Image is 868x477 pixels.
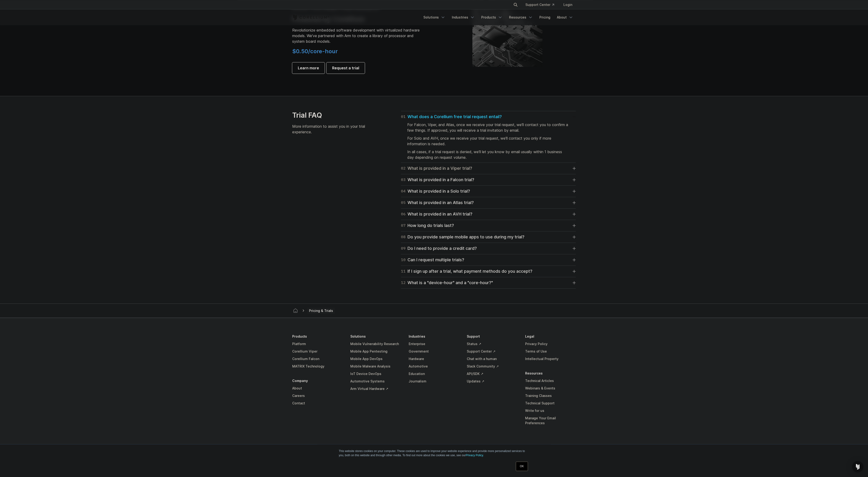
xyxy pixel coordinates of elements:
div: If I sign up after a trial, what payment methods do you accept? [401,268,532,275]
a: API/SDK ↗ [467,370,518,378]
span: 11 [401,268,406,275]
a: Intellectual Property [525,355,576,363]
a: Pricing [537,13,553,21]
a: Webinars & Events [525,385,576,392]
a: Write for us [525,407,576,414]
a: 03What is provided in a Falcon trial? [401,177,576,183]
span: Request a trial [332,65,359,71]
a: 12What is a "device-hour" and a "core-hour?" [401,279,576,286]
div: What is a "device-hour" and a "core-hour?" [401,279,493,286]
a: Corellium home [291,307,300,314]
a: Learn more [292,62,325,74]
span: 02 [401,165,406,172]
a: OK [516,462,528,471]
a: Automotive Systems [350,378,401,385]
a: MATRIX Technology [292,363,343,370]
span: 10 [401,257,406,263]
span: For Falcon, Viper, and Atlas, once we receive your trial request, we'll contact you to confirm a ... [407,122,568,133]
div: Navigation Menu [508,0,576,9]
a: About [554,13,576,21]
p: More information to assist you in your trial experience. [292,124,374,135]
div: What is provided in an Atlas trial? [401,199,474,206]
a: 01What does a Corellium free trial request entail? [401,113,576,120]
a: Manage Your Email Preferences [525,414,576,427]
span: In all cases, if a trial request is denied, we'll let you know by email usually within 1 business... [407,149,562,160]
a: Chat with a human [467,355,518,363]
span: 03 [401,177,406,183]
a: Mobile Vulnerability Research [350,340,401,348]
span: 09 [401,245,406,252]
a: 10Can I request multiple trials? [401,257,576,263]
a: Technical Support [525,399,576,407]
span: For Solo and AVH, once we receive your trial request, we'll contact you only if more information ... [407,136,551,146]
span: 06 [401,211,406,217]
span: Pricing & Trials [307,307,335,314]
a: Updates ↗ [467,378,518,385]
a: Privacy Policy [525,340,576,348]
a: Mobile App DevOps [350,355,401,363]
a: Mobile App Pentesting [350,348,401,355]
a: 08Do you provide sample mobile apps to use during my trial? [401,234,576,240]
a: 05What is provided in an Atlas trial? [401,199,576,206]
div: Do you provide sample mobile apps to use during my trial? [401,234,524,240]
button: Search [511,0,520,9]
a: About [292,385,343,392]
a: Resources [506,13,536,21]
h3: Trial FAQ [292,111,374,120]
a: Arm Virtual Hardware ↗ [350,385,401,392]
div: Navigation Menu [421,13,576,21]
div: Navigation Menu [292,333,576,434]
a: Education [409,370,460,378]
span: 01 [401,113,406,120]
div: Open Intercom Messenger [852,461,863,472]
a: Terms of Use [525,348,576,355]
a: Login [560,0,576,9]
a: 11If I sign up after a trial, what payment methods do you accept? [401,268,576,275]
a: Corellium Home [292,14,329,20]
a: Privacy Policy. [466,454,484,457]
a: Automotive [409,363,460,370]
div: What is provided in a Viper trial? [401,165,472,172]
span: 05 [401,199,406,206]
span: 07 [401,222,406,229]
a: Technical Articles [525,377,576,385]
a: Status ↗ [467,340,518,348]
a: Request a trial [327,62,365,74]
div: What is provided in an AVH trial? [401,211,472,217]
a: Hardware [409,355,460,363]
a: 06What is provided in an AVH trial? [401,211,576,217]
div: Can I request multiple trials? [401,257,464,263]
a: Government [409,348,460,355]
a: Slack Community ↗ [467,363,518,370]
a: Platform [292,340,343,348]
a: 07How long do trials last? [401,222,576,229]
p: This website stores cookies on your computer. These cookies are used to improve your website expe... [339,449,529,457]
p: Revolutionize embedded software development with virtualized hardware models. We've partnered wit... [292,27,423,44]
div: What is provided in a Falcon trial? [401,177,474,183]
a: 04What is provided in a Solo trial? [401,188,576,194]
div: What is provided in a Solo trial? [401,188,470,194]
a: Mobile Malware Analysis [350,363,401,370]
div: Do I need to provide a credit card? [401,245,477,252]
a: IoT Device DevOps [350,370,401,378]
a: Contact [292,399,343,407]
a: Enterprise [409,340,460,348]
a: Training Classes [525,392,576,399]
a: Corellium Falcon [292,355,343,363]
a: Support Center ↗ [467,348,518,355]
a: 09Do I need to provide a credit card? [401,245,576,252]
span: 08 [401,234,406,240]
a: Industries [449,13,478,21]
span: $0.50/core-hour [292,48,338,55]
a: Solutions [421,13,448,21]
a: 02What is provided in a Viper trial? [401,165,576,172]
div: What does a Corellium free trial request entail? [401,113,502,120]
span: Learn more [298,65,319,71]
div: How long do trials last? [401,222,454,229]
a: Products [478,13,505,21]
span: 12 [401,279,406,286]
a: Corellium Viper [292,348,343,355]
a: Journalism [409,378,460,385]
a: Careers [292,392,343,399]
span: 04 [401,188,406,194]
